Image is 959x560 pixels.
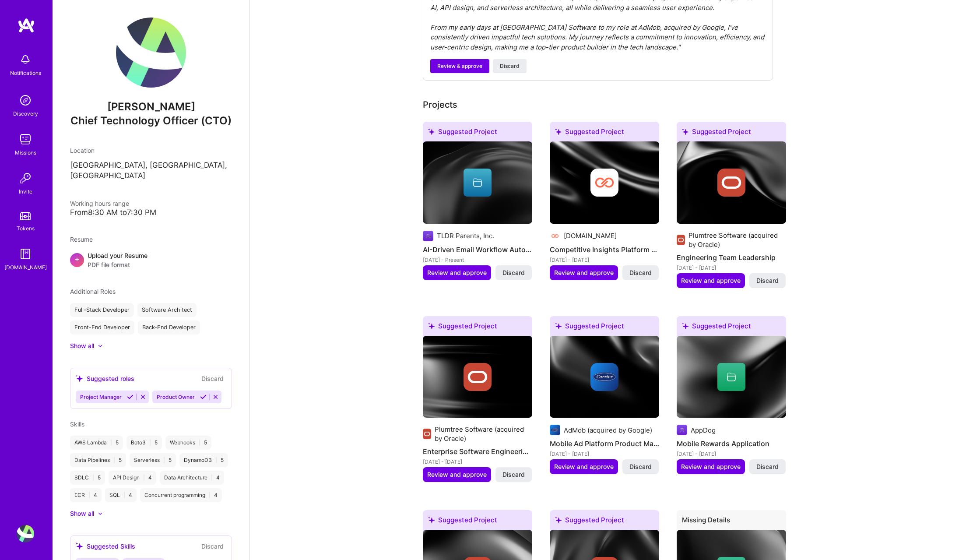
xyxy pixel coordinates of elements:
div: Missing Details [677,510,786,533]
div: [DATE] - [DATE] [550,449,659,458]
h4: Competitive Insights Platform Development [550,244,659,255]
span: | [199,439,200,446]
div: Data Architecture 4 [160,471,224,485]
i: Accept [200,394,207,400]
span: | [163,457,165,464]
div: Show all [70,342,94,350]
img: cover [677,336,786,418]
div: [DATE] - Present [423,255,532,264]
span: Review and approve [681,276,741,285]
div: Front-End Developer [70,321,134,335]
img: Company logo [590,169,618,197]
div: Invite [19,187,32,196]
img: Company logo [423,231,433,241]
div: TLDR Parents, Inc. [437,231,494,240]
div: Suggested Project [550,122,659,145]
span: Review and approve [681,462,741,471]
div: AppDog [691,426,716,435]
i: Reject [212,394,219,400]
h4: AI-Driven Email Workflow Automation [423,244,532,255]
i: icon SuggestedTeams [428,517,435,523]
h4: Mobile Rewards Application [677,438,786,449]
img: Company logo [717,169,745,197]
img: cover [550,336,659,418]
span: | [88,492,90,499]
img: cover [423,336,532,418]
span: Additional Roles [70,288,116,295]
img: guide book [17,245,34,263]
img: User Avatar [116,18,186,88]
div: Discovery [13,109,38,118]
img: Company logo [550,425,560,435]
span: Discard [629,462,652,471]
div: Upload your Resume [88,251,148,269]
img: cover [423,141,532,224]
span: Review and approve [427,470,487,479]
div: [DOMAIN_NAME] [564,231,617,240]
span: Review and approve [554,268,614,277]
div: [DATE] - [DATE] [677,449,786,458]
span: | [143,474,145,481]
h4: Mobile Ad Platform Product Management [550,438,659,449]
i: icon SuggestedTeams [76,375,83,382]
div: API Design 4 [109,471,156,485]
span: | [149,439,151,446]
button: Discard [199,541,226,551]
div: [DATE] - [DATE] [423,457,532,466]
div: Location [70,146,232,155]
div: Suggested Skills [76,542,135,551]
img: Company logo [423,429,431,439]
div: Suggested Project [677,316,786,339]
span: Review & approve [437,62,482,70]
img: User Avatar [17,525,34,542]
span: Product Owner [157,394,195,400]
div: Suggested roles [76,374,134,383]
div: [DOMAIN_NAME] [4,263,47,272]
div: SDLC 5 [70,471,105,485]
button: Discard [199,373,226,384]
div: [DATE] - [DATE] [550,255,659,264]
span: Discard [502,470,525,479]
div: Tokens [17,224,35,233]
span: Working hours range [70,200,129,207]
i: icon SuggestedTeams [682,323,689,329]
div: Data Pipelines 5 [70,453,126,467]
img: Company logo [590,363,618,391]
div: Webhooks 5 [165,436,211,450]
div: From 8:30 AM to 7:30 PM [70,208,232,217]
i: icon SuggestedTeams [428,128,435,135]
i: icon SuggestedTeams [555,128,562,135]
div: AWS Lambda 5 [70,436,123,450]
p: [GEOGRAPHIC_DATA], [GEOGRAPHIC_DATA], [GEOGRAPHIC_DATA] [70,160,232,181]
div: Serverless 5 [130,453,176,467]
div: Software Architect [137,303,197,317]
div: [DATE] - [DATE] [677,263,786,272]
span: Discard [756,462,779,471]
span: | [209,492,211,499]
div: Concurrent programming 4 [140,488,222,502]
i: icon SuggestedTeams [428,323,435,329]
div: Suggested Project [423,122,532,145]
span: + [74,254,80,264]
span: Resume [70,236,93,243]
i: icon SuggestedTeams [682,128,689,135]
img: bell [17,51,34,68]
div: DynamoDB 5 [179,453,228,467]
img: cover [550,141,659,224]
div: ECR 4 [70,488,102,502]
span: Chief Technology Officer (CTO) [70,114,232,127]
div: Suggested Project [550,510,659,533]
div: Full-Stack Developer [70,303,134,317]
span: | [215,457,217,464]
div: Projects [423,98,457,111]
span: Skills [70,420,84,428]
div: Suggested Project [550,316,659,339]
span: | [211,474,213,481]
div: Back-End Developer [138,321,200,335]
div: Suggested Project [677,122,786,145]
span: Discard [629,268,652,277]
i: Reject [140,394,146,400]
span: Discard [502,268,525,277]
img: Invite [17,169,34,187]
img: Company logo [677,425,687,435]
